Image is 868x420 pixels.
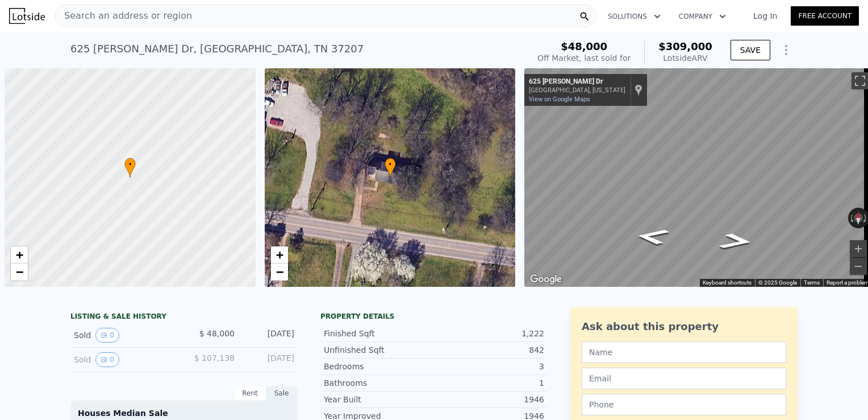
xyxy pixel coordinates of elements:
button: Rotate counterclockwise [848,208,854,228]
input: Email [582,368,786,389]
span: + [276,248,283,262]
span: $309,000 [658,40,712,52]
a: Show location on map [635,84,642,96]
button: Keyboard shortcuts [703,279,752,287]
div: 1,222 [434,328,544,339]
button: Zoom out [850,258,867,275]
a: Zoom out [11,263,28,281]
div: [GEOGRAPHIC_DATA], [US_STATE] [529,87,625,94]
div: 625 [PERSON_NAME] Dr , [GEOGRAPHIC_DATA] , TN 37207 [70,41,364,57]
a: Zoom out [271,263,288,281]
div: Bathrooms [324,377,434,389]
button: Solutions [599,6,670,27]
div: • [124,158,136,178]
div: 1946 [434,394,544,405]
div: Sold [74,352,175,367]
span: Search an address or region [55,9,192,23]
a: Free Account [791,6,859,26]
div: [DATE] [244,352,294,367]
div: Sold [74,328,175,343]
img: Lotside [9,8,45,24]
a: Terms (opens in new tab) [804,279,820,286]
path: Go West, Ewing Dr [621,224,683,249]
span: • [124,159,136,170]
span: $ 48,000 [199,329,235,338]
div: 3 [434,361,544,372]
div: Rent [234,386,266,401]
span: $48,000 [561,40,607,52]
span: $ 107,138 [194,353,235,363]
div: Ask about this property [582,319,786,335]
a: Zoom in [271,246,288,263]
div: [DATE] [244,328,294,343]
div: 1 [434,377,544,389]
div: Sale [266,386,298,401]
a: Open this area in Google Maps (opens a new window) [527,272,565,287]
button: Reset the view [854,208,863,228]
div: LISTING & SALE HISTORY [70,312,298,323]
span: − [16,265,23,279]
a: View on Google Maps [529,96,590,103]
div: Property details [320,312,548,321]
div: Bedrooms [324,361,434,372]
img: Google [527,272,565,287]
button: View historical data [95,328,119,343]
span: − [276,265,283,279]
button: Company [670,6,735,27]
div: Houses Median Sale [78,407,290,419]
div: Finished Sqft [324,328,434,339]
div: Off Market, last sold for [537,52,631,64]
div: • [385,158,396,178]
div: 625 [PERSON_NAME] Dr [529,77,625,87]
button: Show Options [775,39,798,61]
span: © 2025 Google [758,279,797,286]
div: Lotside ARV [658,52,712,64]
div: Year Built [324,394,434,405]
button: Zoom in [850,240,867,257]
input: Name [582,341,786,363]
span: + [16,248,23,262]
span: • [385,159,396,170]
button: SAVE [731,40,770,60]
div: 842 [434,344,544,356]
a: Log In [740,10,791,22]
a: Zoom in [11,246,28,263]
button: View historical data [95,352,119,367]
path: Go East, Ewing Dr [705,229,767,254]
input: Phone [582,394,786,415]
div: Unfinished Sqft [324,344,434,356]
